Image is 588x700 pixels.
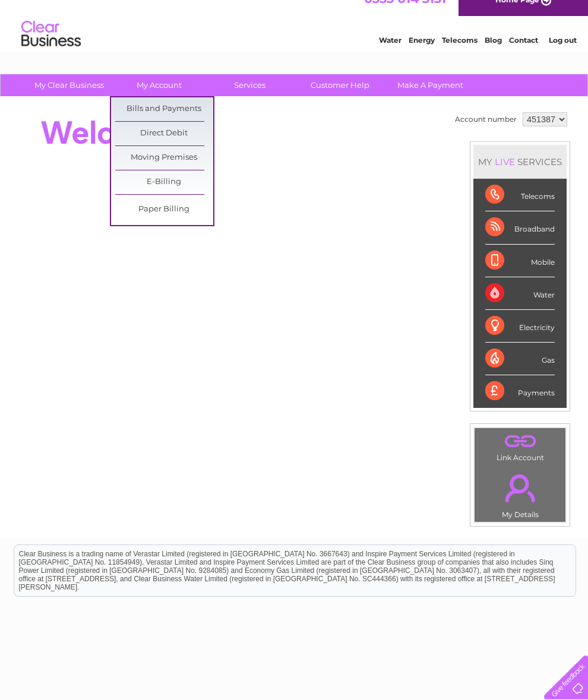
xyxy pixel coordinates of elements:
[485,179,555,211] div: Telecoms
[474,464,566,522] td: My Details
[20,74,118,96] a: My Clear Business
[409,50,435,59] a: Energy
[364,6,446,21] a: 0333 014 3131
[379,50,402,59] a: Water
[492,156,517,167] div: LIVE
[485,310,555,343] div: Electricity
[115,97,213,121] a: Bills and Payments
[485,211,555,244] div: Broadband
[115,170,213,194] a: E-Billing
[442,50,478,59] a: Telecoms
[115,198,213,221] a: Paper Billing
[14,7,576,58] div: Clear Business is a trading name of Verastar Limited (registered in [GEOGRAPHIC_DATA] No. 3667643...
[21,31,81,67] img: logo.png
[110,74,208,96] a: My Account
[115,122,213,145] a: Direct Debit
[549,50,577,59] a: Log out
[485,50,502,59] a: Blog
[485,245,555,277] div: Mobile
[381,74,479,96] a: Make A Payment
[485,343,555,375] div: Gas
[473,145,567,179] div: MY SERVICES
[478,431,562,452] a: .
[291,74,389,96] a: Customer Help
[201,74,299,96] a: Services
[115,146,213,170] a: Moving Premises
[509,50,538,59] a: Contact
[478,467,562,509] a: .
[452,109,520,129] td: Account number
[485,375,555,407] div: Payments
[474,427,566,465] td: Link Account
[485,277,555,310] div: Water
